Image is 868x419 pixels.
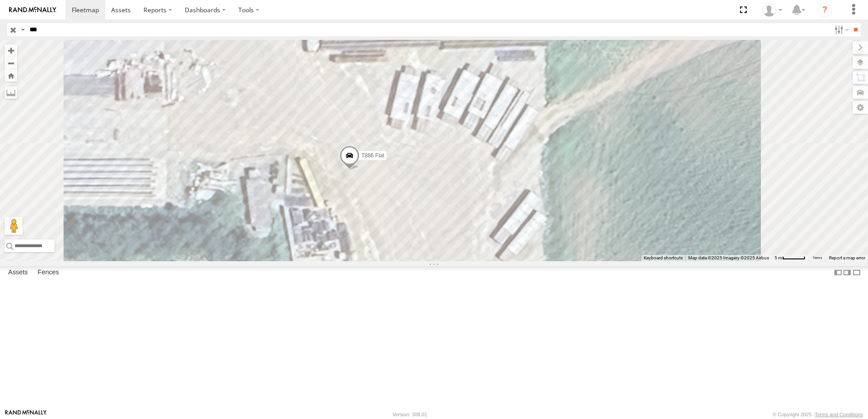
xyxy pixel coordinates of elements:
label: Fences [33,266,64,279]
label: Search Query [19,23,26,36]
button: Zoom out [5,57,17,69]
img: rand-logo.svg [9,7,56,13]
a: Terms and Conditions [815,412,863,417]
label: Dock Summary Table to the Left [833,266,843,279]
div: Mike McDonough [759,3,785,17]
div: © Copyright 2025 - [773,412,863,417]
span: T886 Flat [361,152,385,159]
label: Map Settings [853,101,868,114]
label: Assets [4,266,32,279]
span: Map data ©2025 Imagery ©2025 Airbus [688,255,769,260]
button: Map Scale: 5 m per 47 pixels [772,255,808,261]
div: Version: 308.01 [393,412,427,417]
span: 5 m [774,255,782,260]
a: Terms (opens in new tab) [813,256,822,260]
label: Dock Summary Table to the Right [843,266,852,279]
button: Keyboard shortcuts [644,255,683,261]
button: Zoom Home [5,69,17,82]
button: Zoom in [5,44,17,57]
a: Visit our Website [5,410,47,419]
i: ? [818,3,832,17]
label: Measure [5,86,17,99]
a: Report a map error [829,255,865,260]
button: Drag Pegman onto the map to open Street View [5,217,23,235]
label: Hide Summary Table [852,266,861,279]
label: Search Filter Options [831,23,850,36]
